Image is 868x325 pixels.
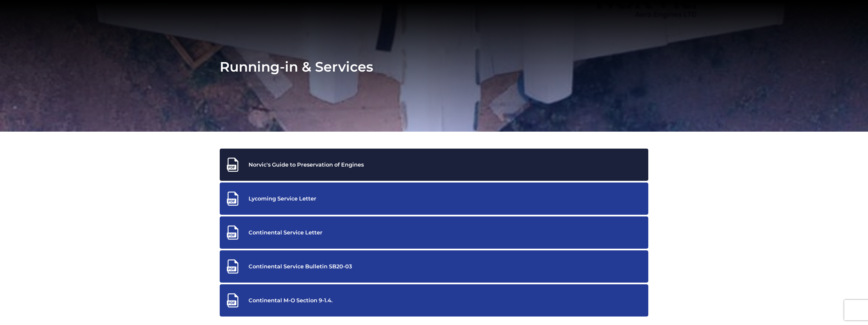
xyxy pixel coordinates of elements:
a: Lycoming Service Letter [225,191,643,206]
h1: Running-in & Services [220,58,648,75]
a: Continental Service Letter [225,225,643,240]
a: Norvic's Guide to Preservation of Engines [225,157,643,172]
a: Continental M-O Section 9-1.4. [225,293,643,308]
a: Continental Service Bulletin SB20-03 [225,259,643,274]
